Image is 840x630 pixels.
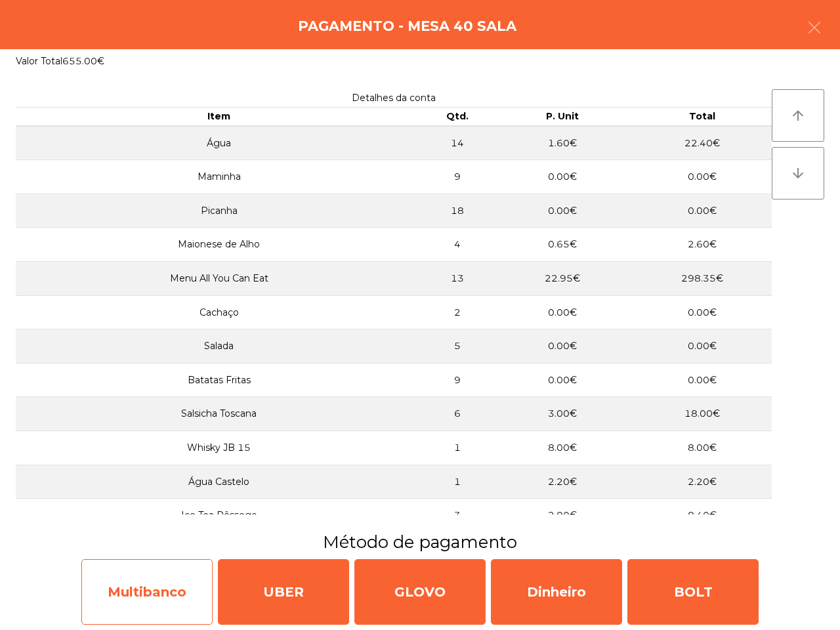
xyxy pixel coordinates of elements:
td: 2.60€ [632,228,772,262]
td: Salsicha Toscana [16,397,423,431]
td: 6 [423,397,492,431]
h4: Pagamento - Mesa 40 Sala [298,16,516,36]
td: 5 [423,329,492,364]
td: 0.00€ [492,329,632,364]
td: 9 [423,160,492,194]
th: P. Unit [492,108,632,126]
td: 2.20€ [632,465,772,499]
td: 0.00€ [492,295,632,329]
td: 14 [423,126,492,160]
td: 0.00€ [632,160,772,194]
td: 22.40€ [632,126,772,160]
td: 8.00€ [632,430,772,465]
button: arrow_upward [772,89,824,142]
th: Item [16,108,423,126]
td: Água Castelo [16,465,423,499]
td: Batatas Fritas [16,363,423,397]
td: Maionese de Alho [16,228,423,262]
td: 8.00€ [492,430,632,465]
td: Maminha [16,160,423,194]
td: 9 [423,363,492,397]
td: 18.00€ [632,397,772,431]
td: 3.00€ [492,397,632,431]
td: 2.80€ [492,499,632,533]
td: 1.60€ [492,126,632,160]
td: 0.00€ [492,160,632,194]
td: 3 [423,499,492,533]
td: 298.35€ [632,262,772,296]
td: Whisky JB 15 [16,430,423,465]
td: 18 [423,194,492,228]
td: Água [16,126,423,160]
td: Salada [16,329,423,364]
th: Total [632,108,772,126]
td: 8.40€ [632,499,772,533]
td: Menu All You Can Eat [16,262,423,296]
div: Multibanco [81,559,213,625]
td: 0.00€ [492,363,632,397]
span: 655.00€ [62,55,104,67]
td: Picanha [16,194,423,228]
span: Detalhes da conta [352,92,436,104]
td: 0.00€ [492,194,632,228]
th: Qtd. [423,108,492,126]
td: 0.65€ [492,228,632,262]
td: 13 [423,262,492,296]
span: Valor Total [16,55,62,67]
div: Dinheiro [491,559,622,625]
td: 1 [423,430,492,465]
button: arrow_downward [772,147,824,199]
div: BOLT [627,559,759,625]
td: 1 [423,465,492,499]
td: 22.95€ [492,262,632,296]
td: 0.00€ [632,295,772,329]
td: 2 [423,295,492,329]
td: 0.00€ [632,194,772,228]
div: UBER [218,559,349,625]
td: Cachaço [16,295,423,329]
i: arrow_downward [790,165,806,181]
h3: Método de pagamento [10,530,830,554]
div: GLOVO [354,559,486,625]
td: 0.00€ [632,329,772,364]
i: arrow_upward [790,108,806,123]
td: Ice Tea Pêssego [16,499,423,533]
td: 4 [423,228,492,262]
td: 0.00€ [632,363,772,397]
td: 2.20€ [492,465,632,499]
